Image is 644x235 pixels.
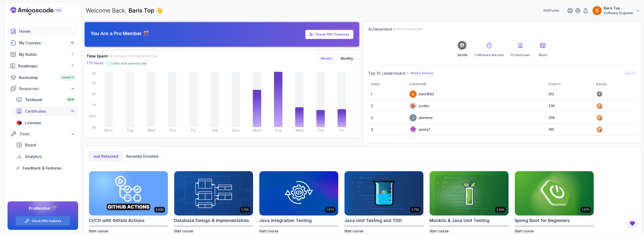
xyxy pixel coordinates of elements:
a: textbook [13,95,78,104]
a: certificates [13,106,78,116]
div: baris1892 [409,90,434,98]
p: 7.70 Hours [86,61,103,65]
img: default monster avatar [409,102,417,110]
img: Java Integration Testing card [259,171,338,215]
tspan: Fri [191,128,196,133]
img: Database Design & Implementation card [174,171,253,215]
p: 2.75h [411,208,419,212]
td: 3 [368,112,406,124]
a: Mockito & Java Unit Testing card2.02hMockito & Java Unit TestingStart course [429,171,509,234]
span: Board [25,142,36,148]
a: CI/CD with GitHub Actions card2.63hCI/CD with GitHub ActionsStart course [89,171,168,234]
h2: Top 10 Leaderboard [368,70,405,76]
h2: Java Unit Testing and TDD [344,217,402,224]
p: 1.70h [241,208,249,212]
a: feedback [13,163,78,173]
button: Open Feedback Button [627,218,638,229]
span: Certificates [25,108,46,114]
p: 2.02h [497,208,504,212]
tspan: 0s [92,125,96,130]
button: user profile imageBaris TopSoftware Engineer [592,6,640,15]
p: Watched [475,53,504,57]
span: Cohort 3 [62,76,74,79]
img: CI/CD with GitHub Actions card [89,171,168,215]
p: SILVER [457,53,467,57]
button: Tools [7,130,78,138]
a: licenses [13,118,78,128]
button: Weekly [317,54,336,63]
tspan: Wed [295,128,303,133]
p: 665 Points [543,8,559,13]
td: 613 [546,88,593,100]
p: 1.67h [582,208,589,212]
h3: Time Spent [86,53,108,59]
span: Analytics [25,154,42,159]
span: Start course [344,229,363,233]
span: Start course [515,229,534,233]
p: 2.63h [156,208,164,212]
p: Weekly Ranking [410,71,433,75]
div: Bootcamp [19,75,75,80]
button: Monthly [338,54,356,63]
tspan: Wed [147,128,155,133]
a: bootcamp [7,73,78,82]
span: 16 [71,41,74,45]
div: Resources [19,86,75,91]
div: Home [19,28,75,34]
img: jetbrains icon [16,120,22,125]
img: Spring Boot for Beginners card [515,171,594,215]
h2: Mockito & Java Unit Testing [429,217,490,224]
button: Recently enrolled [122,151,162,161]
button: See all [623,70,637,77]
td: 208 [546,112,593,124]
img: Java Unit Testing and TDD card [344,171,423,215]
a: Java Unit Testing and TDD card2.75hJava Unit Testing and TDDStart course [344,171,424,234]
p: Recently enrolled [126,153,158,159]
tspan: Tue [275,128,282,133]
tspan: 35m [89,114,96,118]
td: 2 [368,100,406,112]
img: user profile image [409,114,417,121]
div: cemd [409,137,428,145]
th: Badge [593,80,637,88]
a: analytics [13,152,78,161]
td: 5 [368,136,406,147]
td: 4 [368,124,406,136]
span: 1 [72,52,73,56]
p: Baris Top [604,6,633,11]
p: You Are a Pro Member 🎊 [90,30,149,37]
tspan: Thu [169,128,176,133]
div: jesmq7 [409,126,430,133]
span: 👋 [155,6,165,16]
div: Tools [19,131,75,137]
a: Check PRO Features [305,30,353,39]
tspan: 1h [92,103,96,107]
p: 5.04 % from previous day [111,62,147,65]
p: Certificates [510,53,530,57]
tspan: Fri [339,128,344,133]
a: Landing page [10,7,74,15]
button: Just released [89,151,122,161]
span: NEW [67,98,74,102]
p: Build [539,53,547,57]
tspan: 2h [92,81,96,85]
p: My Achievements [397,27,423,31]
div: My Builds [19,52,75,57]
tspan: Mon [104,128,113,133]
img: user profile image [409,91,417,98]
span: Textbook [25,97,42,103]
td: 181 [546,136,593,147]
h2: CI/CD with GitHub Actions [89,217,145,224]
span: Average of 39 Minutes Per Day [114,54,158,58]
p: 1.67h [326,208,334,212]
h2: Achievement [368,26,392,32]
a: home [7,26,78,36]
span: Licenses [25,120,41,126]
span: 7.98 Hours [475,53,491,57]
td: 1 [368,88,406,100]
span: Baris Top [128,7,156,14]
tspan: Sun [232,128,240,133]
p: Just released [93,153,118,159]
a: builds [7,50,78,59]
h2: Java Integration Testing [259,217,312,224]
